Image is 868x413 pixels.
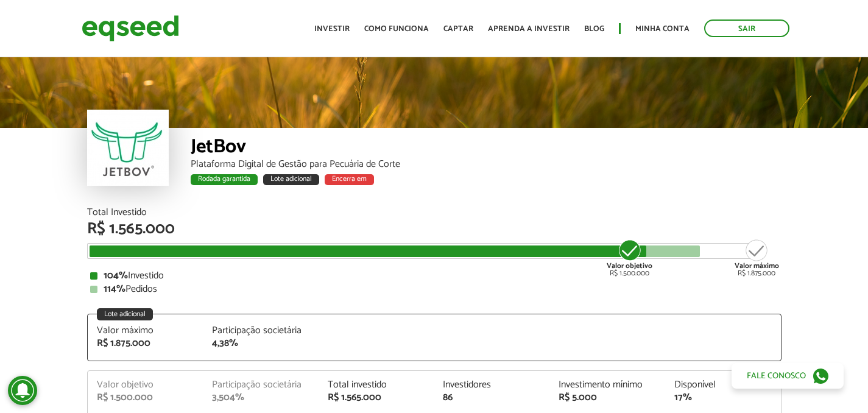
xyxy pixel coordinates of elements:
strong: Valor objetivo [607,260,652,272]
div: Investido [90,271,778,281]
div: Encerra em [325,174,374,185]
div: R$ 5.000 [559,393,656,403]
a: Fale conosco [732,363,844,389]
a: Sair [704,19,789,37]
div: Valor máximo [97,326,194,336]
div: Participação societária [212,380,309,390]
div: 17% [674,393,772,403]
strong: Valor máximo [735,260,779,272]
strong: 114% [104,281,125,297]
a: Investir [314,25,350,33]
strong: 104% [104,267,128,284]
div: Total investido [328,380,425,390]
div: Plataforma Digital de Gestão para Pecuária de Corte [191,160,782,169]
div: R$ 1.565.000 [328,393,425,403]
div: R$ 1.875.000 [97,339,194,348]
a: Aprenda a investir [488,25,570,33]
div: Investidores [443,380,540,390]
div: 86 [443,393,540,403]
a: Como funciona [364,25,429,33]
a: Blog [584,25,604,33]
a: Minha conta [635,25,690,33]
div: Total Investido [87,208,782,217]
div: Participação societária [212,326,309,336]
div: Lote adicional [97,308,153,320]
div: 4,38% [212,339,309,348]
div: Rodada garantida [191,174,258,185]
div: R$ 1.500.000 [607,238,652,277]
div: Lote adicional [263,174,319,185]
div: 3,504% [212,393,309,403]
div: Pedidos [90,284,778,294]
a: Captar [443,25,473,33]
div: Valor objetivo [97,380,194,390]
img: EqSeed [82,12,179,44]
div: JetBov [191,137,782,160]
div: R$ 1.565.000 [87,221,782,237]
div: Investimento mínimo [559,380,656,390]
div: R$ 1.875.000 [735,238,779,277]
div: R$ 1.500.000 [97,393,194,403]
